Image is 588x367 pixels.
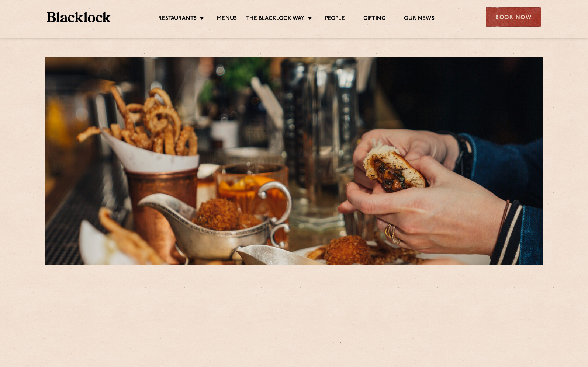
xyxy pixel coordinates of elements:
[47,12,111,22] img: BL_Textured_Logo-footer-cropped.svg
[246,15,304,23] a: The Blacklock Way
[486,7,541,27] div: Book Now
[404,15,435,23] a: Our News
[325,15,345,23] a: People
[158,15,197,23] a: Restaurants
[363,15,385,23] a: Gifting
[217,15,237,23] a: Menus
